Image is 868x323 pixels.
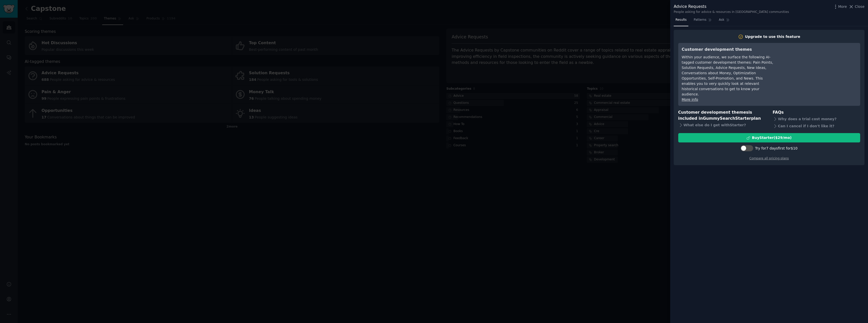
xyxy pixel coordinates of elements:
[833,4,847,9] button: More
[849,4,864,9] button: Close
[838,4,847,9] span: More
[692,16,713,26] a: Patterns
[773,109,860,116] h3: FAQs
[682,97,698,102] a: More info
[773,122,860,130] div: Can I cancel if I don't like it?
[717,16,731,26] a: Ask
[678,109,766,122] h3: Customer development themes is included in plan
[674,16,688,26] a: Results
[674,4,789,10] div: Advice Requests
[703,116,751,121] span: GummySearch Starter
[674,10,789,14] div: People asking for advice & resources in [GEOGRAPHIC_DATA] communities
[752,135,792,140] div: Buy Starter ($ 29 /mo )
[781,46,857,84] iframe: YouTube video player
[694,18,706,22] span: Patterns
[678,133,860,142] button: BuyStarter($29/mo)
[678,122,766,129] div: What else do I get with Starter ?
[682,55,774,97] div: Within your audience, we surface the following AI-tagged customer development themes: Pain Points...
[675,18,687,22] span: Results
[755,146,797,151] div: Try for 7 days first for $10
[682,46,774,53] h3: Customer development themes
[855,4,864,9] span: Close
[745,34,800,39] div: Upgrade to use this feature
[749,157,789,160] a: Compare all pricing plans
[719,18,724,22] span: Ask
[773,115,860,122] div: Why does a trial cost money?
